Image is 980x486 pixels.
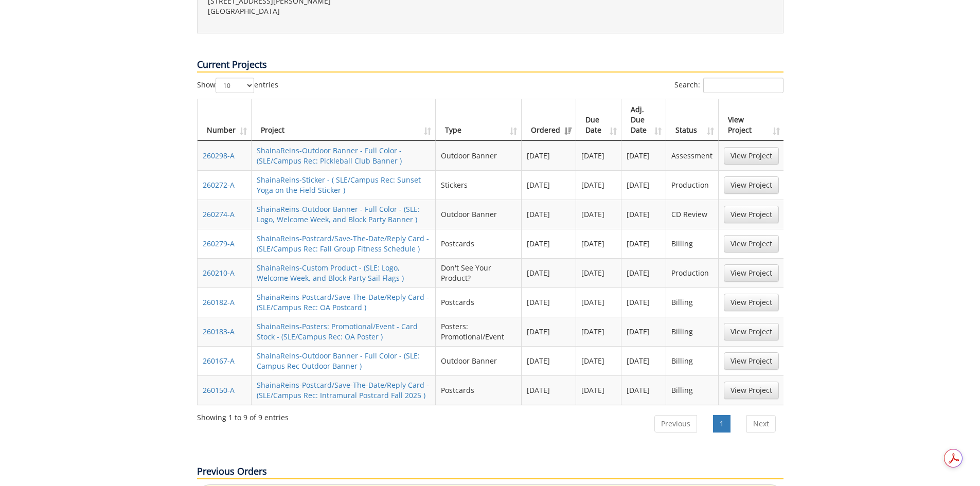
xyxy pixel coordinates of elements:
td: [DATE] [522,375,576,405]
a: View Project [724,206,779,223]
a: 260279-A [203,239,235,248]
td: [DATE] [576,258,621,287]
td: CD Review [666,200,718,229]
td: [DATE] [621,287,667,317]
td: [DATE] [576,200,621,229]
td: [DATE] [621,317,667,346]
td: Production [666,170,718,200]
td: [DATE] [522,287,576,317]
a: 260150-A [203,385,235,395]
a: 260183-A [203,327,235,336]
td: [DATE] [522,258,576,287]
a: ShainaReins-Postcard/Save-The-Date/Reply Card - (SLE/Campus Rec: Intramural Postcard Fall 2025 ) [257,380,429,400]
td: Billing [666,346,718,375]
a: View Project [724,147,779,165]
td: Postcards [436,229,522,258]
td: [DATE] [522,170,576,200]
th: Type: activate to sort column ascending [436,99,522,141]
th: Project: activate to sort column ascending [252,99,436,141]
td: Outdoor Banner [436,346,522,375]
td: [DATE] [621,346,667,375]
th: Due Date: activate to sort column ascending [576,99,621,141]
p: Previous Orders [197,465,783,479]
label: Show entries [197,78,278,93]
p: Current Projects [197,58,783,73]
td: Outdoor Banner [436,141,522,170]
select: Showentries [216,78,254,93]
a: View Project [724,176,779,194]
td: [DATE] [621,141,667,170]
td: [DATE] [576,375,621,405]
td: Posters: Promotional/Event [436,317,522,346]
td: Billing [666,317,718,346]
td: Outdoor Banner [436,200,522,229]
th: Number: activate to sort column ascending [198,99,252,141]
td: Stickers [436,170,522,200]
td: [DATE] [576,170,621,200]
a: View Project [724,323,779,340]
a: 260272-A [203,180,235,190]
a: View Project [724,294,779,311]
a: 260298-A [203,151,235,160]
th: View Project: activate to sort column ascending [719,99,784,141]
a: ShainaReins-Outdoor Banner - Full Color - (SLE/Campus Rec: Pickleball Club Banner ) [257,146,402,166]
a: 1 [713,415,730,433]
td: [DATE] [522,141,576,170]
th: Adj. Due Date: activate to sort column ascending [621,99,667,141]
td: Production [666,258,718,287]
a: Previous [654,415,697,433]
a: ShainaReins-Postcard/Save-The-Date/Reply Card - (SLE/Campus Rec: Fall Group Fitness Schedule ) [257,233,429,254]
td: [DATE] [522,346,576,375]
a: ShainaReins-Postcard/Save-The-Date/Reply Card - (SLE/Campus Rec: OA Postcard ) [257,292,429,312]
div: Showing 1 to 9 of 9 entries [197,408,289,423]
td: Postcards [436,375,522,405]
td: Assessment [666,141,718,170]
td: [DATE] [522,200,576,229]
td: Billing [666,287,718,317]
a: ShainaReins-Outdoor Banner - Full Color - (SLE: Logo, Welcome Week, and Block Party Banner ) [257,204,420,224]
td: [DATE] [522,317,576,346]
a: View Project [724,264,779,282]
a: ShainaReins-Sticker - ( SLE/Campus Rec: Sunset Yoga on the Field Sticker ) [257,175,421,195]
td: [DATE] [576,346,621,375]
td: Billing [666,375,718,405]
td: [DATE] [621,200,667,229]
td: [DATE] [576,287,621,317]
td: [DATE] [576,229,621,258]
label: Search: [674,78,783,93]
th: Ordered: activate to sort column ascending [522,99,576,141]
p: [GEOGRAPHIC_DATA] [208,6,483,16]
a: 260167-A [203,356,235,366]
td: Billing [666,229,718,258]
a: Next [746,415,776,433]
td: Postcards [436,287,522,317]
a: View Project [724,382,779,399]
th: Status: activate to sort column ascending [666,99,718,141]
a: 260210-A [203,268,235,278]
a: ShainaReins-Custom Product - (SLE: Logo, Welcome Week, and Block Party Sail Flags ) [257,263,404,283]
input: Search: [703,78,783,93]
a: ShainaReins-Posters: Promotional/Event - Card Stock - (SLE/Campus Rec: OA Poster ) [257,321,418,341]
td: [DATE] [621,170,667,200]
td: Don't See Your Product? [436,258,522,287]
a: 260274-A [203,209,235,219]
a: 260182-A [203,297,235,307]
td: [DATE] [621,229,667,258]
a: View Project [724,352,779,370]
td: [DATE] [621,258,667,287]
td: [DATE] [576,317,621,346]
a: ShainaReins-Outdoor Banner - Full Color - (SLE: Campus Rec Outdoor Banner ) [257,351,420,371]
td: [DATE] [522,229,576,258]
td: [DATE] [576,141,621,170]
a: View Project [724,235,779,253]
td: [DATE] [621,375,667,405]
